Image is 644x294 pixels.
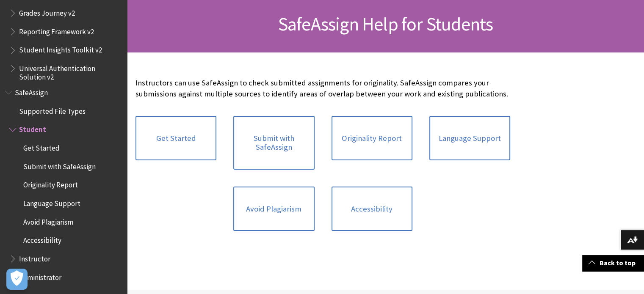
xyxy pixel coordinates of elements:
[23,234,61,245] span: Accessibility
[23,196,80,208] span: Language Support
[429,116,510,161] a: Language Support
[19,270,61,282] span: Administrator
[332,187,412,231] a: Accessibility
[582,255,644,271] a: Back to top
[19,25,94,36] span: Reporting Framework v2
[23,215,73,226] span: Avoid Plagiarism
[135,77,510,99] p: Instructors can use SafeAssign to check submitted assignments for originality. SafeAssign compare...
[19,6,75,17] span: Grades Journey v2
[6,269,28,290] button: Open Preferences
[332,116,412,161] a: Originality Report
[23,178,78,190] span: Originality Report
[135,116,216,161] a: Get Started
[19,104,86,115] span: Supported File Types
[23,159,96,171] span: Submit with SafeAssign
[19,61,121,81] span: Universal Authentication Solution v2
[19,43,102,55] span: Student Insights Toolkit v2
[233,116,314,170] a: Submit with SafeAssign
[15,85,48,97] span: SafeAssign
[5,85,122,284] nav: Book outline for Blackboard SafeAssign
[19,123,46,134] span: Student
[19,252,50,263] span: Instructor
[278,12,493,36] span: SafeAssign Help for Students
[23,141,60,152] span: Get Started
[233,187,314,231] a: Avoid Plagiarism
